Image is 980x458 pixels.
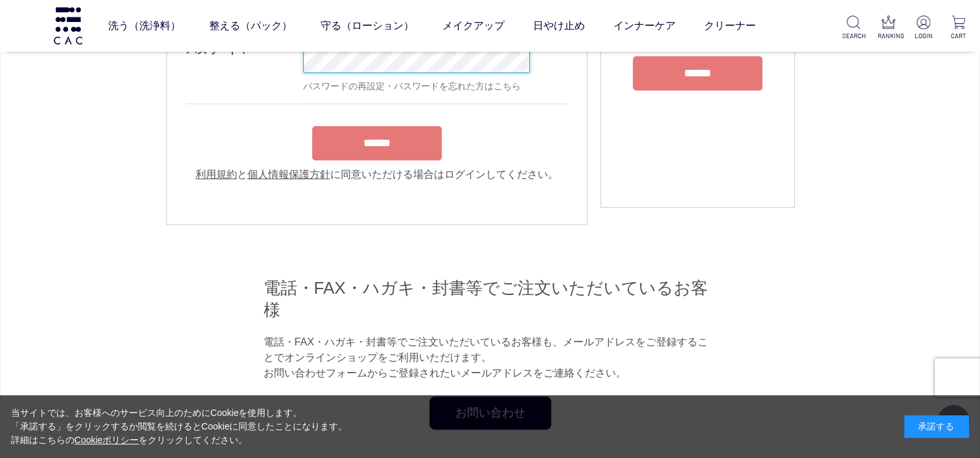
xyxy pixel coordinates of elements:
a: 整える（パック） [209,8,291,44]
a: 利用規約 [196,169,237,180]
a: 守る（ローション） [320,8,413,44]
a: RANKING [877,16,900,41]
p: RANKING [877,31,900,41]
img: logo [52,7,84,44]
a: CART [947,16,970,41]
a: 個人情報保護方針 [247,169,330,180]
div: と に同意いただける場合はログインしてください。 [187,167,567,182]
a: 日やけ止め [532,8,584,44]
p: CART [947,31,970,41]
a: メイクアップ [442,8,504,44]
p: 電話・FAX・ハガキ・封書等でご注文いただいているお客様も、メールアドレスをご登録することでオンラインショップをご利用いただけます。 お問い合わせフォームからご登録されたいメールアドレスをご連絡... [264,334,717,381]
div: 当サイトでは、お客様へのサービス向上のためにCookieを使用します。 「承諾する」をクリックするか閲覧を続けるとCookieに同意したことになります。 詳細はこちらの をクリックしてください。 [11,406,348,447]
a: SEARCH [842,16,865,41]
a: Cookieポリシー [74,435,139,445]
p: SEARCH [842,31,865,41]
h2: 電話・FAX・ハガキ・封書等でご注文いただいているお客様 [264,277,717,322]
a: クリーナー [703,8,755,44]
a: パスワードの再設定・パスワードを忘れた方はこちら [303,81,521,91]
a: 洗う（洗浄料） [108,8,180,44]
a: インナーケア [613,8,675,44]
a: LOGIN [912,16,935,41]
p: LOGIN [912,31,935,41]
div: 承諾する [904,415,969,438]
